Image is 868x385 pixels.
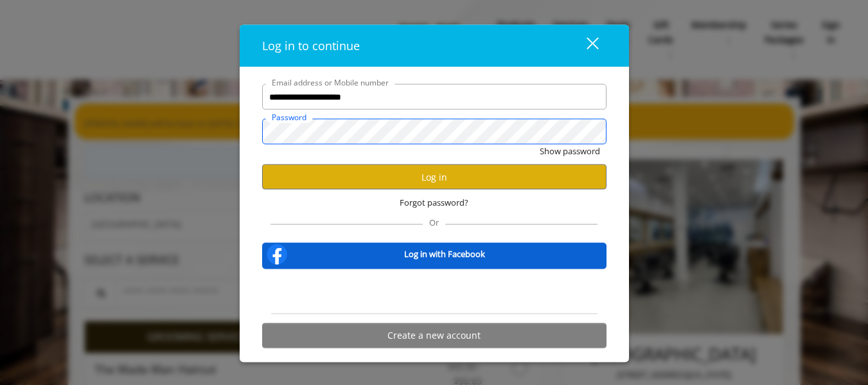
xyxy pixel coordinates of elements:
[265,111,313,123] label: Password
[572,36,598,55] div: close dialog
[262,38,360,53] span: Log in to continue
[264,241,290,267] img: facebook-logo
[423,216,445,228] span: Or
[262,323,607,348] button: Create a new account
[369,277,499,305] iframe: Sign in with Google Button
[400,196,468,210] span: Forgot password?
[265,76,395,89] label: Email address or Mobile number
[404,247,485,261] b: Log in with Facebook
[262,119,607,145] input: Password
[540,145,600,158] button: Show password
[262,84,607,110] input: Email address or Mobile number
[563,33,607,59] button: close dialog
[262,165,607,190] button: Log in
